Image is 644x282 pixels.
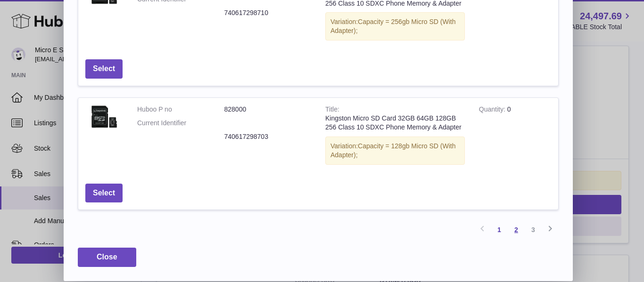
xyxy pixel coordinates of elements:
[325,105,339,115] strong: Title
[325,114,465,132] div: Kingston Micro SD Card 32GB 64GB 128GB 256 Class 10 SDXC Phone Memory & Adapter
[78,248,136,267] button: Close
[85,105,123,129] img: Kingston Micro SD Card 32GB 64GB 128GB 256 Class 10 SDXC Phone Memory & Adapter
[491,221,508,238] a: 1
[224,132,312,141] dd: 740617298703
[330,18,455,34] span: Capacity = 256gb Micro SD (With Adapter);
[137,105,224,114] dt: Huboo P no
[525,221,542,238] a: 3
[224,105,312,114] dd: 828000
[325,137,465,165] div: Variation:
[479,105,507,115] strong: Quantity
[330,142,455,159] span: Capacity = 128gb Micro SD (With Adapter);
[325,12,465,40] div: Variation:
[224,8,312,17] dd: 740617298710
[508,221,525,238] a: 2
[97,253,117,261] span: Close
[137,119,224,128] dt: Current Identifier
[85,184,123,203] button: Select
[85,59,123,79] button: Select
[472,98,558,176] td: 0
